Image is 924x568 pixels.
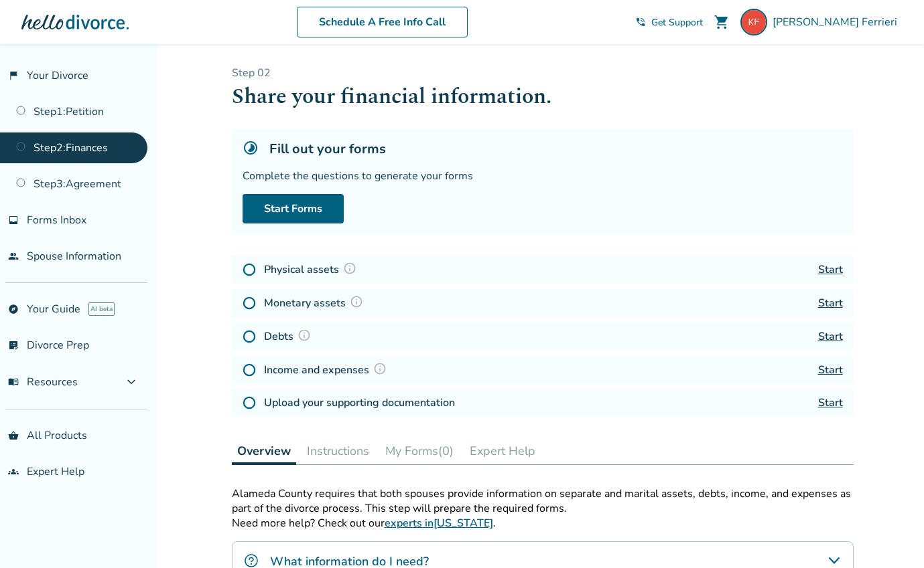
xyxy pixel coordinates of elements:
h4: Upload your supporting documentation [264,395,455,411]
h4: Monetary assets [264,294,367,312]
span: expand_more [123,374,139,390]
span: inbox [8,215,19,225]
a: Start [818,329,843,344]
img: Not Started [243,396,256,409]
span: explore [8,304,19,314]
span: Get Support [651,16,703,29]
a: Schedule A Free Info Call [297,7,468,37]
p: Need more help? Check out our . [232,516,854,531]
img: Not Started [243,363,256,377]
span: menu_book [8,377,19,387]
a: Start [818,395,843,410]
h4: Debts [264,328,315,345]
a: Start Forms [243,194,344,223]
a: Start [818,296,843,310]
h5: Fill out your forms [269,140,386,158]
span: flag_2 [8,70,19,81]
button: Overview [232,438,296,465]
img: Not Started [243,263,256,276]
a: experts in[US_STATE] [385,516,493,531]
span: [PERSON_NAME] Ferrieri [773,15,903,29]
button: My Forms(0) [380,438,459,464]
img: kmasquith@gmail.com [740,9,767,35]
h4: Physical assets [264,261,360,278]
span: Forms Inbox [27,213,86,227]
img: Not Started [243,330,256,343]
img: Question Mark [343,262,356,275]
img: Question Mark [350,295,363,308]
span: people [8,251,19,262]
a: Start [818,262,843,277]
iframe: Chat Widget [857,504,924,568]
span: groups [8,466,19,477]
img: Question Mark [373,362,387,375]
h1: Share your financial information. [232,80,854,113]
p: Alameda County requires that both spouses provide information on separate and marital assets, deb... [232,486,854,516]
button: Expert Help [464,438,541,464]
a: phone_in_talkGet Support [635,16,703,29]
a: Start [818,363,843,377]
img: Not Started [243,296,256,310]
span: shopping_cart [714,14,730,30]
h4: Income and expenses [264,361,391,379]
p: Step 0 2 [232,66,854,80]
img: Question Mark [298,328,311,342]
span: list_alt_check [8,340,19,351]
span: AI beta [88,302,115,316]
div: Complete the questions to generate your forms [243,169,843,183]
span: shopping_basket [8,430,19,441]
button: Instructions [302,438,375,464]
span: phone_in_talk [635,17,646,27]
span: Resources [8,375,78,389]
